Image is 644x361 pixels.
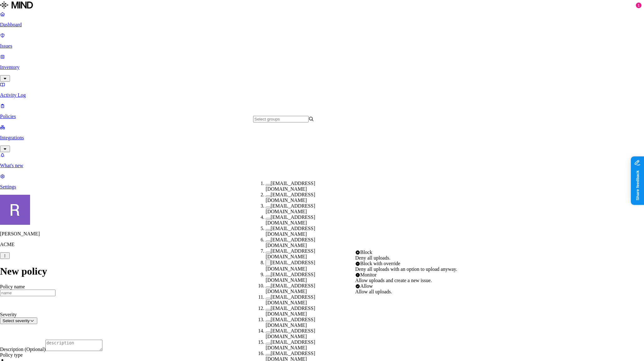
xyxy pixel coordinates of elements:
span: Block [360,250,372,255]
span: Deny all uploads. [355,255,390,260]
iframe: Marker.io feedback button [631,156,644,205]
span: Allow uploads and create a new issue. [355,278,432,283]
span: Allow all uploads. [355,289,392,294]
span: Deny all uploads with an option to upload anyway. [355,266,457,272]
span: Allow [360,283,373,289]
span: Monitor [360,272,377,277]
span: Block with override [360,261,400,266]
